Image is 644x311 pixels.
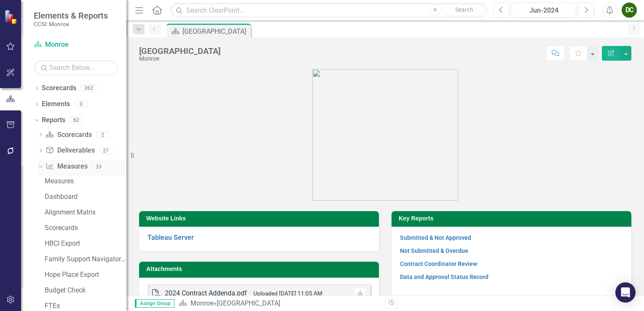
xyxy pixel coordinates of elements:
[43,268,126,282] a: Hope Place Export
[96,131,110,138] div: 2
[43,237,126,250] a: HBCI Export
[146,215,375,222] h3: Website Links
[515,5,573,16] div: Jun-2024
[45,209,126,216] div: Alignment Matrix
[45,177,126,185] div: Measures
[92,163,105,170] div: 33
[139,46,220,56] div: [GEOGRAPHIC_DATA]
[45,302,126,310] div: FTEs
[42,99,70,109] a: Elements
[43,221,126,235] a: Scorecards
[217,299,280,307] div: [GEOGRAPHIC_DATA]
[622,3,637,18] button: DC
[139,56,220,62] div: Monroe
[45,271,126,279] div: Hope Place Export
[34,60,118,75] input: Search Below...
[43,174,126,188] a: Measures
[43,284,126,297] a: Budget Check
[42,115,65,125] a: Reports
[34,21,108,27] small: CCSI: Monroe
[45,224,126,232] div: Scorecards
[171,3,487,18] input: Search ClearPoint...
[46,162,87,172] a: Measures
[4,10,19,24] img: ClearPoint Strategy
[400,247,468,254] a: Not Submitted & Overdue
[165,289,247,298] div: 2024 Contract Addenda.pdf
[400,260,477,267] a: Contract Coordinator Review
[182,26,249,37] div: [GEOGRAPHIC_DATA]
[443,4,485,16] button: Search
[42,83,76,93] a: Scorecards
[45,287,126,294] div: Budget Check
[400,234,471,241] a: Submitted & Not Approved
[43,206,126,219] a: Alignment Matrix
[135,299,174,308] span: Assign Group
[179,299,379,308] div: »
[399,215,627,222] h3: Key Reports
[80,85,97,92] div: 262
[43,252,126,266] a: Family Support Navigator Export
[45,255,126,263] div: Family Support Navigator Export
[146,266,375,272] h3: Attachments
[253,290,322,297] small: Uploaded [DATE] 11:05 AM
[312,69,458,201] img: OMH%20Logo_Green%202024%20Stacked.png
[70,116,83,123] div: 62
[43,190,126,204] a: Dashboard
[74,101,88,108] div: 0
[191,299,213,307] a: Monroe
[46,130,91,140] a: Scorecards
[34,11,108,21] span: Elements & Reports
[46,146,94,155] a: Deliverables
[455,6,473,13] span: Search
[45,240,126,247] div: HBCI Export
[45,193,126,201] div: Dashboard
[34,40,118,50] a: Monroe
[615,282,636,303] div: Open Intercom Messenger
[148,233,194,241] a: Tableau Server
[99,147,113,154] div: 27
[400,273,488,280] a: Data and Approval Status Record
[512,3,576,18] button: Jun-2024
